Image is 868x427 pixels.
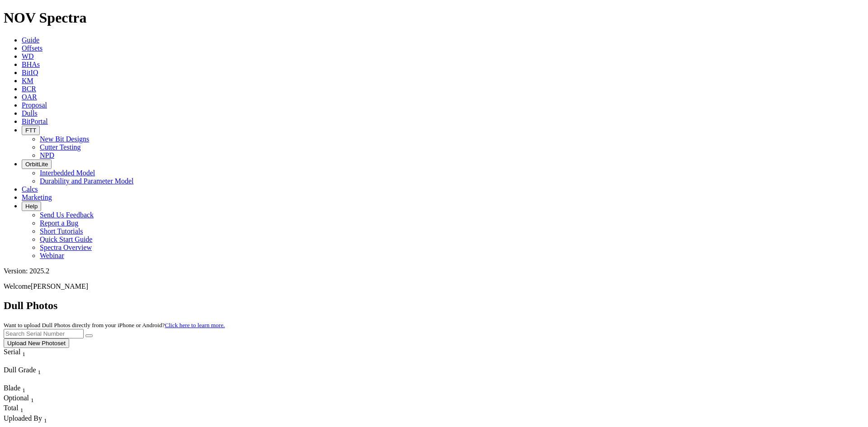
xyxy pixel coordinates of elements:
a: Proposal [22,101,47,109]
span: Uploaded By [4,414,42,422]
a: NPD [40,151,54,159]
sub: 1 [22,351,25,357]
input: Search Serial Number [4,329,84,338]
div: Dull Grade Sort None [4,366,67,376]
a: Marketing [22,193,52,201]
div: Sort None [4,384,35,394]
span: Sort None [22,384,25,392]
span: Sort None [20,404,24,412]
a: Quick Start Guide [40,235,92,243]
sub: 1 [38,369,41,375]
div: Sort None [4,394,35,404]
a: Short Tutorials [40,227,83,235]
a: Durability and Parameter Model [40,177,134,185]
span: Sort None [44,414,47,422]
span: Serial [4,348,20,356]
div: Serial Sort None [4,348,42,358]
span: Dull Grade [4,366,36,374]
small: Want to upload Dull Photos directly from your iPhone or Android? [4,322,225,328]
sub: 1 [44,417,47,424]
a: WD [22,52,34,60]
p: Welcome [4,282,864,291]
h2: Dull Photos [4,300,864,312]
a: New Bit Designs [40,135,89,143]
button: Help [22,202,41,211]
div: Sort None [4,366,67,384]
div: Column Menu [4,376,67,384]
span: Optional [4,394,29,402]
sub: 1 [31,397,34,404]
sub: 1 [22,387,25,394]
div: Column Menu [4,358,42,366]
a: Webinar [40,252,64,259]
a: BCR [22,85,36,93]
a: Report a Bug [40,219,78,227]
span: Sort None [22,348,25,356]
a: Offsets [22,44,42,52]
a: Spectra Overview [40,244,92,251]
span: Total [4,404,19,412]
a: Cutter Testing [40,143,81,151]
sub: 1 [20,407,24,414]
button: Upload New Photoset [4,338,69,348]
a: BitPortal [22,117,48,125]
span: Help [25,203,38,210]
div: Sort None [4,404,35,414]
span: OrbitLite [25,161,48,168]
div: Uploaded By Sort None [4,414,89,424]
div: Blade Sort None [4,384,35,394]
div: Sort None [4,348,42,366]
a: Interbedded Model [40,169,95,177]
span: Sort None [31,394,34,402]
a: BitIQ [22,69,38,76]
div: Optional Sort None [4,394,35,404]
span: FTT [25,127,36,134]
span: Blade [4,384,20,392]
a: KM [22,77,33,84]
a: Calcs [22,185,38,193]
a: Send Us Feedback [40,211,94,219]
div: Version: 2025.2 [4,267,864,275]
a: Click here to learn more. [165,322,225,328]
button: OrbitLite [22,160,52,169]
span: Sort None [38,366,41,374]
button: FTT [22,126,40,135]
span: [PERSON_NAME] [31,282,88,290]
a: Dulls [22,109,38,117]
a: OAR [22,93,37,101]
a: Guide [22,36,39,44]
h1: NOV Spectra [4,9,864,26]
a: BHAs [22,61,40,68]
div: Total Sort None [4,404,35,414]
